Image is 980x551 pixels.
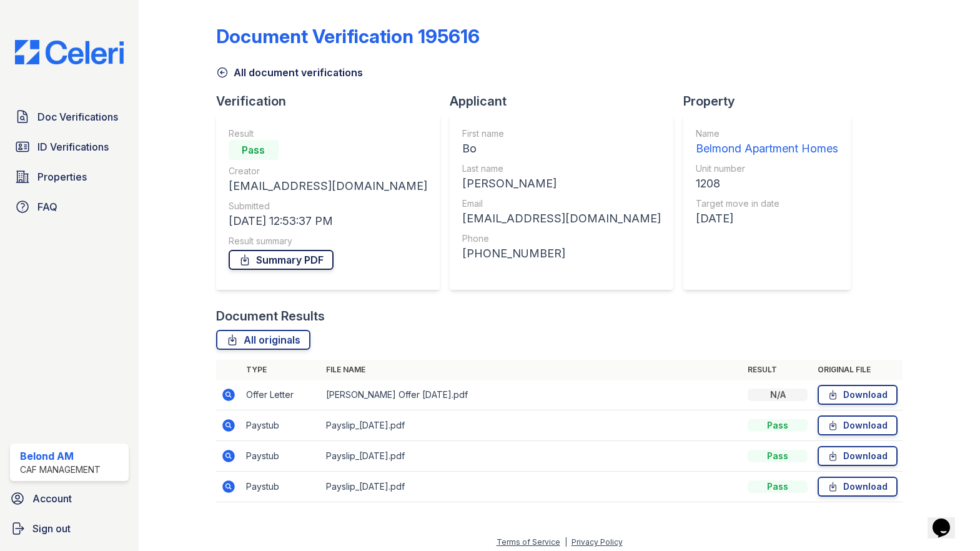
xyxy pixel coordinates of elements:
[32,521,71,536] span: Sign out
[5,40,134,64] img: CE_Logo_Blue-a8612792a0a2168367f1c8372b55b34899dd931a85d93a1a3d3e32e68fde9ad4.png
[229,140,279,160] div: Pass
[216,65,363,80] a: All document verifications
[450,92,683,110] div: Applicant
[241,360,321,380] th: Type
[748,389,808,401] div: N/A
[928,501,968,539] iframe: chat widget
[748,480,808,493] div: Pass
[462,210,661,227] div: [EMAIL_ADDRESS][DOMAIN_NAME]
[497,537,560,547] a: Terms of Service
[321,410,743,441] td: Payslip_[DATE].pdf
[462,140,661,157] div: Bo
[10,194,129,219] a: FAQ
[321,472,743,502] td: Payslip_[DATE].pdf
[696,140,838,157] div: Belmond Apartment Homes
[229,127,427,140] div: Result
[32,491,72,506] span: Account
[20,464,101,476] div: CAF Management
[683,92,861,110] div: Property
[818,415,898,435] a: Download
[462,162,661,175] div: Last name
[696,127,838,140] div: Name
[20,449,101,464] div: Belond AM
[813,360,903,380] th: Original file
[696,127,838,157] a: Name Belmond Apartment Homes
[216,330,310,350] a: All originals
[229,235,427,247] div: Result summary
[748,419,808,432] div: Pass
[572,537,623,547] a: Privacy Policy
[229,212,427,230] div: [DATE] 12:53:37 PM
[321,441,743,472] td: Payslip_[DATE].pdf
[216,25,480,47] div: Document Verification 195616
[462,197,661,210] div: Email
[229,165,427,177] div: Creator
[462,175,661,192] div: [PERSON_NAME]
[743,360,813,380] th: Result
[462,127,661,140] div: First name
[229,177,427,195] div: [EMAIL_ADDRESS][DOMAIN_NAME]
[216,307,325,325] div: Document Results
[748,450,808,462] div: Pass
[37,109,118,124] span: Doc Verifications
[321,360,743,380] th: File name
[10,164,129,189] a: Properties
[462,232,661,245] div: Phone
[229,250,334,270] a: Summary PDF
[241,472,321,502] td: Paystub
[10,134,129,159] a: ID Verifications
[696,210,838,227] div: [DATE]
[241,441,321,472] td: Paystub
[241,380,321,410] td: Offer Letter
[5,486,134,511] a: Account
[818,477,898,497] a: Download
[37,169,87,184] span: Properties
[696,197,838,210] div: Target move in date
[818,446,898,466] a: Download
[37,199,57,214] span: FAQ
[37,139,109,154] span: ID Verifications
[321,380,743,410] td: [PERSON_NAME] Offer [DATE].pdf
[216,92,450,110] div: Verification
[10,104,129,129] a: Doc Verifications
[818,385,898,405] a: Download
[696,162,838,175] div: Unit number
[229,200,427,212] div: Submitted
[462,245,661,262] div: [PHONE_NUMBER]
[696,175,838,192] div: 1208
[565,537,567,547] div: |
[5,516,134,541] a: Sign out
[241,410,321,441] td: Paystub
